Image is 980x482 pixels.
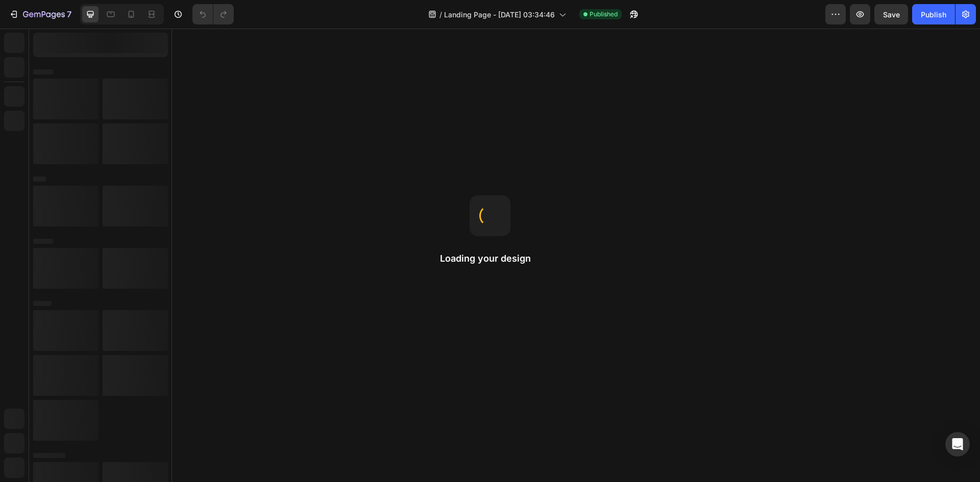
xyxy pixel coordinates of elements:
[945,432,970,456] div: Open Intercom Messenger
[439,9,442,20] span: /
[883,10,900,19] span: Save
[440,252,540,265] h2: Loading your design
[590,10,618,19] span: Published
[874,4,908,24] button: Save
[4,4,76,24] button: 7
[192,4,234,24] div: Undo/Redo
[921,9,946,20] div: Publish
[912,4,955,24] button: Publish
[444,9,555,20] span: Landing Page - [DATE] 03:34:46
[67,8,71,20] p: 7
